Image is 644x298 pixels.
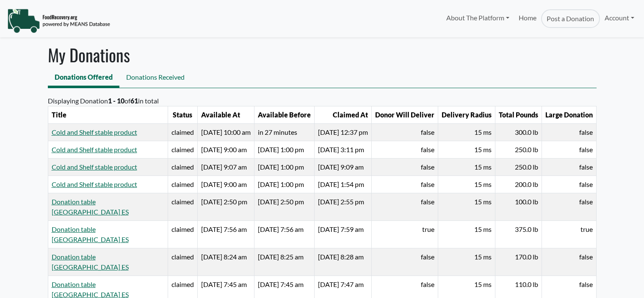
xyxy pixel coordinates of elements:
[314,193,371,220] td: 2025-09-09 18:55:00 UTC
[441,9,514,26] a: About The Platform
[542,141,596,158] td: false
[514,9,541,28] a: Home
[542,158,596,175] td: false
[108,97,124,105] b: 1 - 10
[52,128,137,136] a: Cold and Shelf stable product
[48,220,168,248] td: Donation table Clay Springs ES
[542,175,596,193] td: false
[168,141,197,158] td: claimed
[495,175,542,193] td: 200.0 lb
[314,141,371,158] td: 2025-09-30 19:11:54 UTC
[495,106,542,123] th: Total Pounds
[48,141,168,158] td: Cold and Shelf stable product
[542,193,596,220] td: false
[168,123,197,141] td: claimed
[197,193,254,220] td: 2025-09-09 18:50:00 UTC
[52,198,129,216] a: Donation table [GEOGRAPHIC_DATA] ES
[438,141,495,158] td: 15 ms
[254,220,314,248] td: 2025-09-08 11:56:00 UTC
[254,193,314,220] td: 2025-09-14 18:50:00 UTC
[168,158,197,175] td: claimed
[254,123,314,141] td: 2025-10-08 17:00:00 UTC
[197,141,254,158] td: 2025-10-01 13:00:00 UTC
[495,158,542,175] td: 250.0 lb
[52,253,129,271] a: Donation table [GEOGRAPHIC_DATA] ES
[168,248,197,276] td: claimed
[197,248,254,276] td: 2025-08-28 12:24:00 UTC
[371,220,438,248] td: true
[438,106,495,123] th: Delivery Radius
[254,248,314,276] td: 2025-09-02 12:25:00 UTC
[371,158,438,175] td: false
[371,141,438,158] td: false
[314,106,371,123] th: Claimed At
[48,69,119,88] a: Donations Offered
[438,123,495,141] td: 15 ms
[197,220,254,248] td: 2025-09-03 11:56:00 UTC
[48,248,168,276] td: Donation table Clay Springs ES
[197,158,254,175] td: 2025-09-24 13:07:00 UTC
[371,106,438,123] th: Donor Will Deliver
[48,106,168,123] th: Title
[371,248,438,276] td: false
[197,106,254,123] th: Available At
[7,8,110,33] img: NavigationLogo_FoodRecovery-91c16205cd0af1ed486a0f1a7774a6544ea792ac00100771e7dd3ec7c0e58e41.png
[48,158,168,175] td: Cold and Shelf stable product
[438,248,495,276] td: 15 ms
[197,175,254,193] td: 2025-09-17 13:00:00 UTC
[254,175,314,193] td: 2025-09-17 17:00:00 UTC
[314,123,371,141] td: 2025-10-06 16:37:17 UTC
[254,141,314,158] td: 2025-10-01 17:00:00 UTC
[371,193,438,220] td: false
[600,9,639,26] a: Account
[197,123,254,141] td: 2025-10-07 14:00:00 UTC
[495,193,542,220] td: 100.0 lb
[52,225,129,243] a: Donation table [GEOGRAPHIC_DATA] ES
[495,248,542,276] td: 170.0 lb
[314,175,371,193] td: 2025-09-15 17:54:14 UTC
[542,123,596,141] td: false
[314,220,371,248] td: 2025-09-03 11:59:25 UTC
[48,45,597,65] h1: My Donations
[438,193,495,220] td: 15 ms
[438,220,495,248] td: 15 ms
[168,193,197,220] td: claimed
[48,175,168,193] td: Cold and Shelf stable product
[130,97,138,105] b: 61
[542,220,596,248] td: true
[371,175,438,193] td: false
[495,123,542,141] td: 300.0 lb
[542,106,596,123] th: Large Donation
[48,123,168,141] td: Cold and Shelf stable product
[168,106,197,123] th: Status
[314,158,371,175] td: 2025-09-23 13:09:09 UTC
[48,193,168,220] td: Donation table Clay Springs ES
[438,158,495,175] td: 15 ms
[541,9,600,28] a: Post a Donation
[254,158,314,175] td: 2025-09-24 17:00:00 UTC
[438,175,495,193] td: 15 ms
[495,141,542,158] td: 250.0 lb
[495,220,542,248] td: 375.0 lb
[254,106,314,123] th: Available Before
[371,123,438,141] td: false
[52,180,137,188] a: Cold and Shelf stable product
[168,220,197,248] td: claimed
[542,248,596,276] td: false
[168,175,197,193] td: claimed
[119,69,191,88] a: Donations Received
[314,248,371,276] td: 2025-08-28 12:28:03 UTC
[52,145,137,153] a: Cold and Shelf stable product
[52,163,137,171] a: Cold and Shelf stable product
